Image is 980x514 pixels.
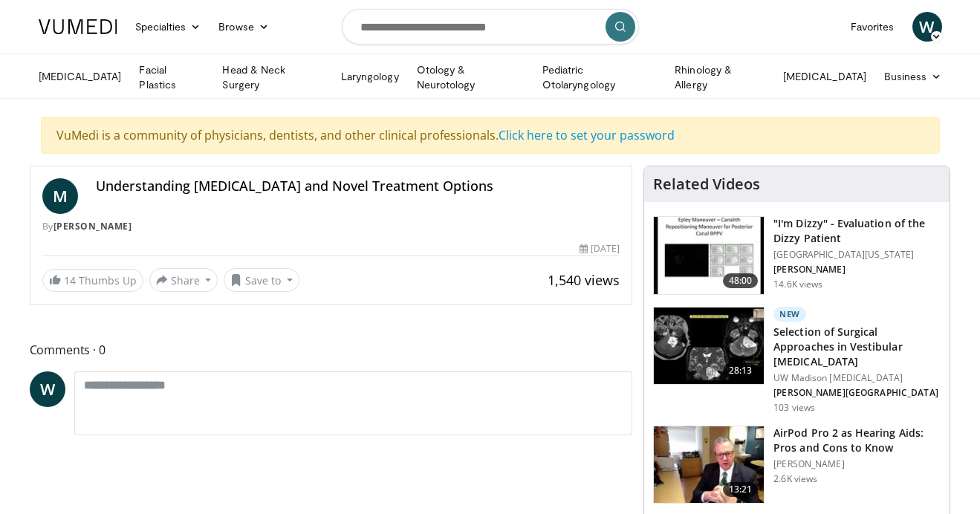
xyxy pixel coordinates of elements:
a: W [30,371,65,407]
h3: AirPod Pro 2 as Hearing Aids: Pros and Cons to Know [773,426,941,455]
h4: Related Videos [653,175,760,193]
span: 14 [64,273,76,287]
a: Favorites [842,12,903,42]
a: [MEDICAL_DATA] [30,62,131,91]
p: New [773,307,806,322]
a: Head & Neck Surgery [213,62,331,92]
a: 14 Thumbs Up [42,269,143,292]
div: By [42,220,620,233]
p: [PERSON_NAME][GEOGRAPHIC_DATA] [773,387,941,399]
p: 14.6K views [773,279,822,290]
img: 95682de8-e5df-4f0b-b2ef-b28e4a24467c.150x105_q85_crop-smart_upscale.jpg [654,308,764,385]
a: Business [875,62,951,91]
button: Share [149,268,218,292]
p: UW Madison [MEDICAL_DATA] [773,372,941,384]
div: [DATE] [580,242,620,256]
h3: "I'm Dizzy" - Evaluation of the Dizzy Patient [773,216,941,246]
a: Rhinology & Allergy [666,62,774,92]
img: VuMedi Logo [39,19,117,34]
p: 103 views [773,402,815,414]
h4: Understanding [MEDICAL_DATA] and Novel Treatment Options [96,178,620,195]
div: VuMedi is a community of physicians, dentists, and other clinical professionals. [41,117,940,154]
span: Comments 0 [30,340,633,360]
p: [GEOGRAPHIC_DATA][US_STATE] [773,249,941,261]
img: a78774a7-53a7-4b08-bcf0-1e3aa9dc638f.150x105_q85_crop-smart_upscale.jpg [654,426,764,504]
span: 13:21 [723,482,759,497]
span: 48:00 [723,273,759,288]
a: 28:13 New Selection of Surgical Approaches in Vestibular [MEDICAL_DATA] UW Madison [MEDICAL_DATA]... [653,307,941,414]
p: 2.6K views [773,473,817,485]
a: [PERSON_NAME] [53,220,132,232]
a: M [42,178,78,214]
input: Search topics, interventions [342,9,639,45]
a: Specialties [126,12,210,42]
a: W [912,12,942,42]
a: Laryngology [332,62,408,91]
a: Otology & Neurotology [408,62,533,92]
img: 5373e1fe-18ae-47e7-ad82-0c604b173657.150x105_q85_crop-smart_upscale.jpg [654,217,764,294]
button: Save to [224,268,299,292]
span: 28:13 [723,363,759,378]
a: 13:21 AirPod Pro 2 as Hearing Aids: Pros and Cons to Know [PERSON_NAME] 2.6K views [653,426,941,504]
a: [MEDICAL_DATA] [774,62,875,91]
p: [PERSON_NAME] [773,264,941,276]
a: Browse [210,12,278,42]
a: 48:00 "I'm Dizzy" - Evaluation of the Dizzy Patient [GEOGRAPHIC_DATA][US_STATE] [PERSON_NAME] 14.... [653,216,941,295]
a: Facial Plastics [130,62,213,92]
p: [PERSON_NAME] [773,458,941,470]
a: Click here to set your password [499,127,675,143]
span: 1,540 views [548,271,620,289]
a: Pediatric Otolaryngology [533,62,666,92]
h3: Selection of Surgical Approaches in Vestibular [MEDICAL_DATA] [773,325,941,369]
